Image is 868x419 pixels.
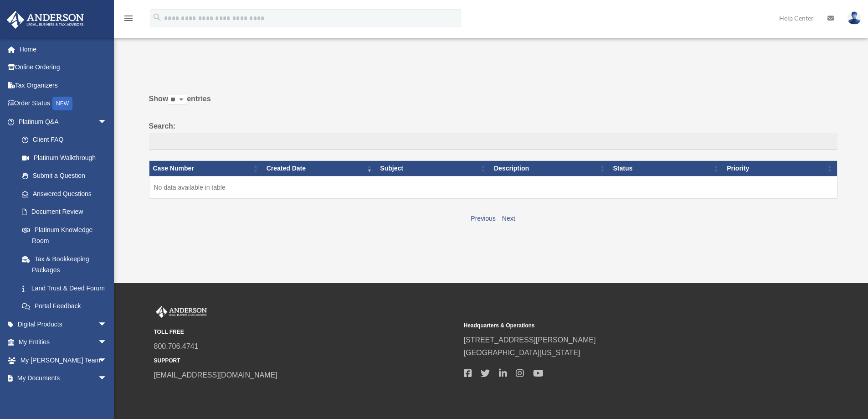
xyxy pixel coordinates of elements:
a: Platinum Q&Aarrow_drop_down [6,113,116,131]
small: Headquarters & Operations [464,321,767,331]
th: Subject: activate to sort column ascending [376,161,490,176]
a: Client FAQ [13,131,116,149]
th: Status: activate to sort column ascending [610,161,724,176]
a: My Documentsarrow_drop_down [6,369,121,388]
a: My [PERSON_NAME] Teamarrow_drop_down [6,351,121,369]
a: Digital Productsarrow_drop_down [6,315,121,333]
a: Document Review [13,203,116,221]
a: [EMAIL_ADDRESS][DOMAIN_NAME] [154,371,277,379]
th: Description: activate to sort column ascending [490,161,610,176]
select: Showentries [168,95,187,105]
a: Previous [471,215,495,222]
span: arrow_drop_down [98,113,116,131]
i: menu [123,13,134,24]
span: arrow_drop_down [98,351,116,370]
label: Show entries [149,93,837,114]
th: Created Date: activate to sort column ascending [263,161,377,176]
th: Case Number: activate to sort column ascending [149,161,263,176]
input: Search: [149,133,837,150]
span: arrow_drop_down [98,369,116,388]
a: [STREET_ADDRESS][PERSON_NAME] [464,336,596,344]
div: NEW [52,97,72,110]
span: arrow_drop_down [98,387,116,406]
a: Land Trust & Deed Forum [13,279,116,297]
a: Tax Organizers [6,76,121,94]
a: My Entitiesarrow_drop_down [6,333,121,352]
img: Anderson Advisors Platinum Portal [4,11,87,29]
a: 800.706.4741 [154,342,199,350]
i: search [152,12,162,22]
span: arrow_drop_down [98,315,116,334]
a: Next [502,215,515,222]
a: Tax & Bookkeeping Packages [13,250,116,279]
a: Order StatusNEW [6,94,121,113]
a: Online Learningarrow_drop_down [6,387,121,405]
a: Submit a Question [13,167,116,185]
label: Search: [149,120,837,150]
img: User Pic [847,11,861,25]
img: Anderson Advisors Platinum Portal [154,306,209,318]
small: TOLL FREE [154,327,457,337]
a: Portal Feedback [13,297,116,316]
a: menu [123,16,134,24]
a: [GEOGRAPHIC_DATA][US_STATE] [464,349,580,357]
td: No data available in table [149,176,837,199]
small: SUPPORT [154,356,457,366]
a: Home [6,40,121,58]
span: arrow_drop_down [98,333,116,352]
a: Platinum Walkthrough [13,149,116,167]
a: Platinum Knowledge Room [13,221,116,250]
a: Answered Questions [13,185,112,203]
a: Online Ordering [6,58,121,77]
th: Priority: activate to sort column ascending [723,161,837,176]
